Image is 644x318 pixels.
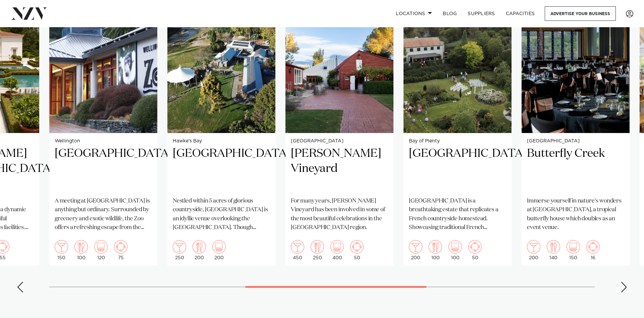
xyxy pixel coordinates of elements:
img: cocktail.png [527,240,540,254]
div: 50 [468,240,482,260]
img: theatre.png [448,240,462,254]
small: [GEOGRAPHIC_DATA] [527,139,624,144]
div: 100 [74,240,88,260]
img: cocktail.png [173,240,186,254]
small: Hawke's Bay [173,139,270,144]
img: cocktail.png [291,240,304,254]
div: 200 [527,240,540,260]
div: 120 [94,240,108,260]
img: nzv-logo.png [11,7,47,19]
img: cocktail.png [55,240,68,254]
div: 450 [291,240,304,260]
p: A meeting at [GEOGRAPHIC_DATA] is anything but ordinary. Surrounded by greenery and exotic wildli... [55,197,152,232]
a: Capacities [500,6,540,21]
h2: [PERSON_NAME] Vineyard [291,146,388,191]
div: 100 [429,240,442,260]
h2: [GEOGRAPHIC_DATA] [55,146,152,191]
div: 250 [311,240,324,260]
div: 50 [350,240,364,260]
img: dining.png [429,240,442,254]
div: 140 [547,240,560,260]
p: [GEOGRAPHIC_DATA] is a breathtaking estate that replicates a French countryside homestead. Showca... [409,197,506,232]
img: theatre.png [567,240,580,254]
img: meeting.png [586,240,600,254]
img: dining.png [547,240,560,254]
img: theatre.png [94,240,108,254]
img: meeting.png [114,240,127,254]
small: [GEOGRAPHIC_DATA] [291,139,388,144]
div: 75 [114,240,127,260]
div: 150 [55,240,68,260]
a: SUPPLIERS [462,6,500,21]
h2: [GEOGRAPHIC_DATA] [409,146,506,191]
img: theatre.png [212,240,226,254]
p: Immerse yourself in nature's wonders at [GEOGRAPHIC_DATA], a tropical butterfly house which doubl... [527,197,624,232]
img: dining.png [193,240,206,254]
div: 100 [448,240,462,260]
h2: Butterfly Creek [527,146,624,191]
div: 200 [212,240,226,260]
img: cocktail.png [409,240,422,254]
a: BLOG [437,6,462,21]
img: meeting.png [468,240,482,254]
h2: [GEOGRAPHIC_DATA] [173,146,270,191]
img: meeting.png [350,240,364,254]
small: Wellington [55,139,152,144]
img: dining.png [74,240,88,254]
a: Locations [390,6,437,21]
small: Bay of Plenty [409,139,506,144]
div: 400 [330,240,344,260]
p: Nestled within 5 acres of glorious countryside, [GEOGRAPHIC_DATA] is an idyllic venue overlooking... [173,197,270,232]
div: 150 [567,240,580,260]
div: 16 [586,240,600,260]
p: For many years, [PERSON_NAME] Vineyard has been involved in some of the most beautiful celebratio... [291,197,388,232]
img: theatre.png [330,240,344,254]
img: dining.png [311,240,324,254]
div: 250 [173,240,186,260]
div: 200 [409,240,422,260]
a: Advertise your business [545,6,616,21]
div: 200 [193,240,206,260]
